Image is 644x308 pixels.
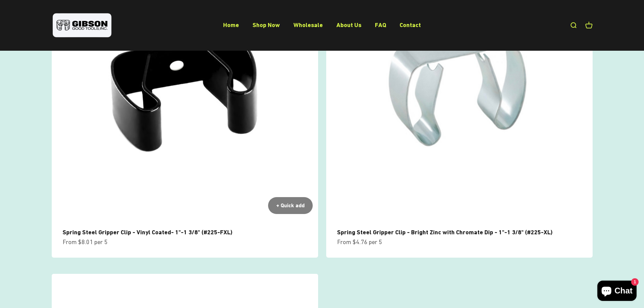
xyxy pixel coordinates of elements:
a: About Us [336,21,361,28]
div: + Quick add [276,201,305,210]
sale-price: From $4.76 per 5 [337,237,382,247]
a: Shop Now [253,21,280,28]
a: FAQ [375,21,386,28]
button: + Quick add [268,197,313,214]
a: Spring Steel Gripper Clip - Bright Zinc with Chromate Dip - 1"-1 3/8" (#225-XL) [337,229,552,236]
a: Home [223,21,239,28]
sale-price: From $8.01 per 5 [63,237,108,247]
a: Contact [400,21,421,28]
inbox-online-store-chat: Shopify online store chat [595,281,639,303]
a: Wholesale [293,21,323,28]
a: Spring Steel Gripper Clip - Vinyl Coated- 1"-1 3/8" (#225-FXL) [63,229,232,236]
